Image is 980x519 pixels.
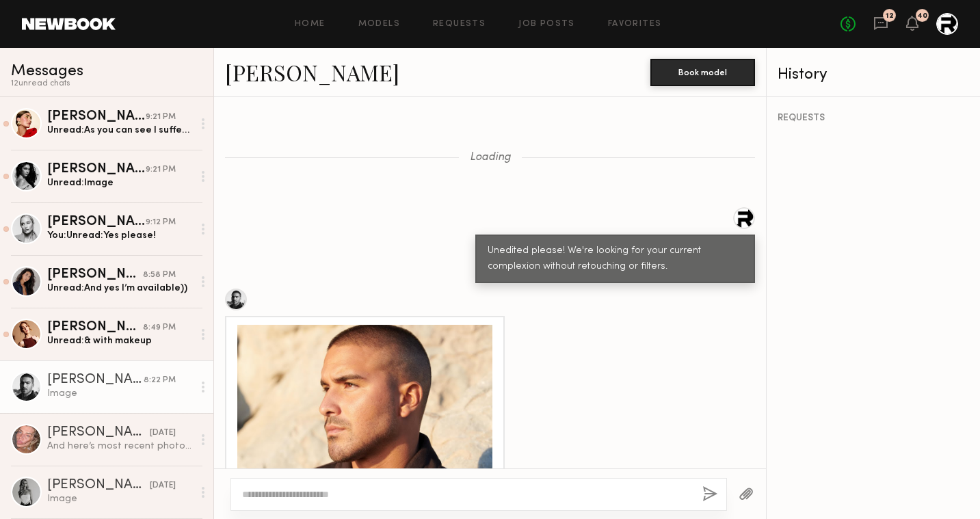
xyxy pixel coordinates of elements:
div: 9:12 PM [146,216,176,229]
div: History [778,67,969,83]
div: [PERSON_NAME] [47,426,150,440]
a: Job Posts [518,20,575,29]
div: [PERSON_NAME] [47,268,143,282]
div: [PERSON_NAME] [47,321,143,334]
div: [DATE] [150,427,176,440]
div: Unedited please! We're looking for your current complexion without retouching or filters. [488,243,743,275]
a: Models [358,20,400,29]
a: Requests [433,20,486,29]
a: 12 [873,16,888,33]
div: And here’s most recent photo shoot as well [47,440,193,453]
div: Image [47,492,193,505]
div: 40 [917,12,927,20]
button: Book model [650,59,755,86]
div: [DATE] [150,479,176,492]
div: 8:58 PM [143,269,176,282]
div: Image [47,387,193,400]
div: You: Unread: Yes please! [47,229,193,242]
div: Unread: & with makeup [47,334,193,347]
a: [PERSON_NAME] [225,57,399,87]
div: [PERSON_NAME] [47,373,144,387]
div: 8:22 PM [144,374,176,387]
div: [PERSON_NAME] [47,110,146,124]
div: [PERSON_NAME] [47,163,146,176]
div: [PERSON_NAME] [47,479,150,492]
div: Unread: And yes I’m available)) [47,282,193,295]
div: 9:21 PM [146,163,176,176]
div: 12 [886,12,894,20]
a: Favorites [608,20,662,29]
span: Loading [470,152,511,163]
span: Messages [11,64,83,79]
div: 8:49 PM [143,321,176,334]
div: REQUESTS [778,114,969,123]
div: 9:21 PM [146,111,176,124]
div: Unread: As you can see I suffer dry red blemishes around my nose and lower chin. Please let me kn... [47,124,193,137]
a: Home [295,20,326,29]
a: Book model [650,66,755,77]
div: [PERSON_NAME] [47,215,146,229]
div: Unread: Image [47,176,193,189]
